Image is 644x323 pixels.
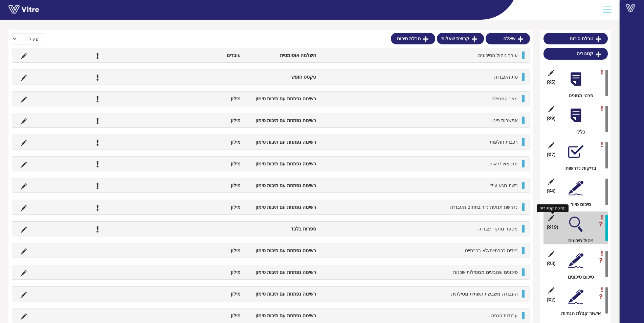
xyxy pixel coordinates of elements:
[169,203,244,211] li: מילון
[391,33,435,44] a: טבלת סיכום
[547,260,555,267] span: (3 )
[169,117,244,124] li: מילון
[244,160,319,167] li: רשימה נפתחת עם תיבות סימון
[244,312,319,319] li: רשימה נפתחת עם תיבות סימון
[169,138,244,146] li: מילון
[549,309,608,317] div: אישור קבלת הנחיות
[244,138,319,146] li: רשימה נפתחת עם תיבות סימון
[549,237,608,244] div: ניהול סיכונים
[169,182,244,189] li: מילון
[244,268,319,276] li: רשימה נפתחת עם תיבות סימון
[169,268,244,276] li: מילון
[478,225,518,232] span: מספר מוקדי עבודה
[244,290,319,298] li: רשימה נפתחת עם תיבות סימון
[244,95,319,102] li: רשימה נפתחת עם תיבות סימון
[547,187,555,195] span: (4 )
[244,182,319,189] li: רשימה נפתחת עם תיבות סימון
[437,33,484,44] a: קבוצת שאלות
[549,201,608,208] div: סיכום סיור
[494,74,518,80] span: סוג העבודה
[490,182,518,188] span: רשת מגע עילי
[547,115,555,122] span: (9 )
[169,52,244,59] li: עובדים
[244,203,319,211] li: רשימה נפתחת עם תיבות סימון
[549,128,608,136] div: כללי
[491,312,518,319] span: עבודות הנפה
[490,139,518,145] span: רכבות חולפות
[465,247,518,254] span: ניידים רכבתיים/לא רכבתיים
[169,290,244,298] li: מילון
[543,33,608,44] a: טבלת סיכום
[549,273,608,281] div: סיכום סיכונים
[478,52,518,58] span: עורך ניהול הסיכונים
[547,151,555,158] span: (7 )
[549,164,608,172] div: בדיקות נדרשות
[169,95,244,102] li: מילון
[549,92,608,99] div: פרטי הטופס
[547,296,555,303] span: (2 )
[543,48,608,59] a: קטגוריה
[244,117,319,124] li: רשימה נפתחת עם תיבות סימון
[244,73,319,81] li: טקסט חופשי
[547,78,555,86] span: (5 )
[244,225,319,233] li: ספרות בלבד
[169,160,244,167] li: מילון
[491,95,518,102] span: מצב המסילה
[169,247,244,254] li: מילון
[537,204,569,212] div: עריכת קטגוריה
[547,223,558,231] span: (19 )
[453,269,518,275] span: סיכונים שנובעים ממסילות שכנות
[169,312,244,319] li: מילון
[244,52,319,59] li: השלמה אוטומטית
[244,247,319,254] li: רשימה נפתחת עם תיבות סימון
[491,117,518,123] span: אפשרות פינוי
[489,160,518,167] span: מזג אויר/ראות
[486,33,530,44] a: שאלה
[451,290,518,297] span: העבודה משבשת תשתית מסילתית
[450,204,518,210] span: נדרשת תנועת נייד בתחום העבודה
